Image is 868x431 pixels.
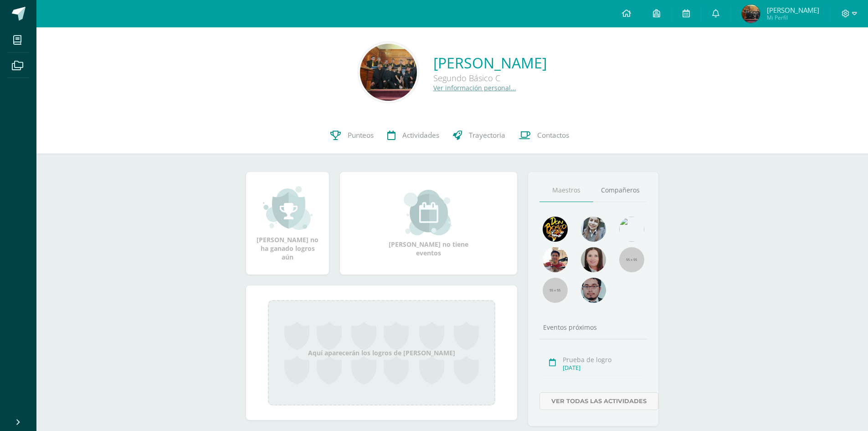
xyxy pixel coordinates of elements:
[543,217,568,242] img: 29fc2a48271e3f3676cb2cb292ff2552.png
[255,185,320,261] div: [PERSON_NAME] no ha ganado logros aún
[767,14,819,21] span: Mi Perfil
[348,130,374,140] span: Punteos
[581,217,606,242] img: 45bd7986b8947ad7e5894cbc9b781108.png
[581,247,606,272] img: 67c3d6f6ad1c930a517675cdc903f95f.png
[469,130,505,140] span: Trayectoria
[543,278,568,303] img: 55x55
[619,217,644,242] img: c25c8a4a46aeab7e345bf0f34826bacf.png
[446,117,512,154] a: Trayectoria
[563,355,644,364] div: Prueba de logro
[360,44,417,101] img: 96d415038da693898a5f9e1deccd8be0.png
[619,247,644,272] img: 55x55
[383,190,474,257] div: [PERSON_NAME] no tiene eventos
[268,300,495,405] div: Aquí aparecerán los logros de [PERSON_NAME]
[433,83,516,92] a: Ver información personal...
[512,117,576,154] a: Contactos
[539,323,647,332] div: Eventos próximos
[593,179,647,202] a: Compañeros
[380,117,446,154] a: Actividades
[402,130,439,140] span: Actividades
[581,278,606,303] img: d0e54f245e8330cebada5b5b95708334.png
[539,392,658,410] a: Ver todas las actividades
[767,5,819,15] span: [PERSON_NAME]
[742,5,760,23] img: e744eab4e9a2977e55b4d219b8c4fb30.png
[433,53,547,73] a: [PERSON_NAME]
[537,130,569,140] span: Contactos
[433,73,547,83] div: Segundo Básico C
[563,364,644,372] div: [DATE]
[404,190,453,235] img: event_small.png
[263,185,313,231] img: achievement_small.png
[539,179,593,202] a: Maestros
[543,247,568,272] img: 11152eb22ca3048aebc25a5ecf6973a7.png
[324,117,380,154] a: Punteos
